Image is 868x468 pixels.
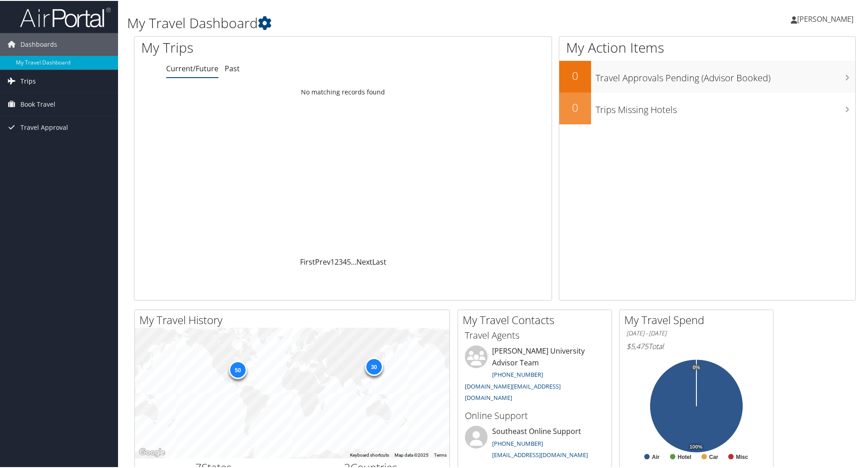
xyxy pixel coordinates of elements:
[596,66,855,84] h3: Travel Approvals Pending (Advisor Booked)
[463,311,612,327] h2: My Travel Contacts
[20,6,111,27] img: airportal-logo.png
[20,69,36,92] span: Trips
[350,451,389,458] button: Keyboard shortcuts
[559,60,855,92] a: 0Travel Approvals Pending (Advisor Booked)
[492,438,543,447] a: [PHONE_NUMBER]
[335,256,339,266] a: 2
[20,32,57,55] span: Dashboards
[343,256,347,266] a: 4
[736,453,748,459] text: Misc
[465,409,605,421] h3: Online Support
[652,453,660,459] text: Air
[626,328,766,337] h6: [DATE] - [DATE]
[395,452,429,457] span: Map data ©2025
[139,311,449,327] h2: My Travel History
[372,256,386,266] a: Last
[315,256,330,266] a: Prev
[791,5,863,32] a: [PERSON_NAME]
[797,13,853,23] span: [PERSON_NAME]
[339,256,343,266] a: 3
[460,345,609,405] li: [PERSON_NAME] University Advisor Team
[559,67,591,83] h2: 0
[709,453,718,459] text: Car
[225,63,240,73] a: Past
[559,99,591,114] h2: 0
[365,357,383,375] div: 30
[300,256,315,266] a: First
[330,256,335,266] a: 1
[141,37,371,56] h1: My Trips
[690,443,702,449] tspan: 100%
[137,446,167,458] img: Google
[626,340,766,350] h6: Total
[624,311,773,327] h2: My Travel Spend
[465,328,605,341] h3: Travel Agents
[356,256,372,266] a: Next
[460,425,609,462] li: Southeast Online Support
[596,98,855,115] h3: Trips Missing Hotels
[626,340,648,350] span: $5,475
[492,369,543,378] a: [PHONE_NUMBER]
[166,63,218,73] a: Current/Future
[693,364,700,369] tspan: 0%
[351,256,356,266] span: …
[434,452,447,457] a: Terms (opens in new tab)
[347,256,351,266] a: 5
[492,450,588,458] a: [EMAIL_ADDRESS][DOMAIN_NAME]
[465,381,561,401] a: [DOMAIN_NAME][EMAIL_ADDRESS][DOMAIN_NAME]
[127,13,617,32] h1: My Travel Dashboard
[228,360,247,378] div: 50
[134,83,552,99] td: No matching records found
[20,92,55,115] span: Book Travel
[20,115,68,138] span: Travel Approval
[678,453,691,459] text: Hotel
[137,446,167,458] a: Open this area in Google Maps (opens a new window)
[559,37,855,56] h1: My Action Items
[559,92,855,123] a: 0Trips Missing Hotels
